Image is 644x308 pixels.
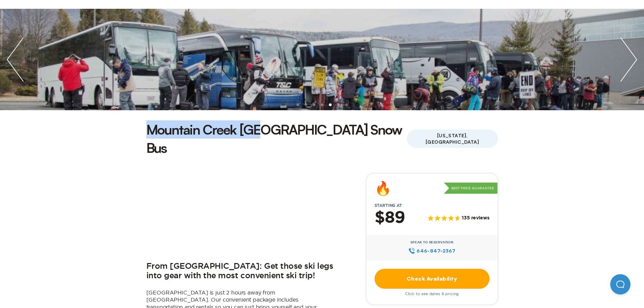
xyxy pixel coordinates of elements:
[321,103,324,106] li: slide item 4
[416,247,455,255] span: 646‍-847‍-2367
[305,103,307,106] li: slide item 2
[407,129,498,148] span: [US_STATE], [GEOGRAPHIC_DATA]
[375,269,490,289] a: Check Availability
[146,120,407,157] h1: Mountain Creek [GEOGRAPHIC_DATA] Snow Bus
[146,262,336,281] h2: From [GEOGRAPHIC_DATA]: Get those ski legs into gear with the most convenient ski trip!
[296,103,299,106] li: slide item 1
[375,182,391,195] div: 🔥
[444,183,498,194] p: Best Price Guarantee
[405,291,459,296] span: Click to see dates & pricing
[375,209,405,227] h2: $89
[366,203,410,208] span: Starting at
[462,215,489,221] span: 135 reviews
[345,103,348,106] li: slide item 7
[337,103,340,106] li: slide item 6
[329,103,332,106] li: slide item 5
[610,274,630,294] iframe: Help Scout Beacon - Open
[410,240,453,244] span: Speak to Reservation
[408,247,455,255] a: 646‍-847‍-2367
[313,103,315,106] li: slide item 3
[614,9,644,110] img: next slide / item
